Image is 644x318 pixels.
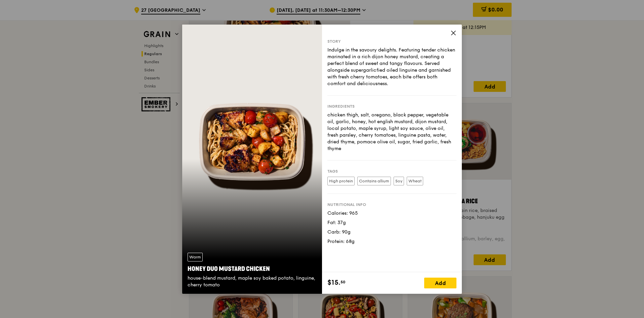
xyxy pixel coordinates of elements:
div: Indulge in the savoury delights. Featuring tender chicken marinated in a rich dijon honey mustard... [327,47,456,87]
div: Honey Duo Mustard Chicken [188,264,317,274]
div: chicken thigh, salt, oregano, black pepper, vegetable oil, garlic, honey, hot english mustard, di... [327,112,456,152]
span: $15. [327,278,340,288]
div: Tags [327,169,456,174]
span: 50 [340,279,346,285]
div: Add [424,278,456,288]
div: Warm [188,253,203,261]
div: Carb: 90g [327,229,456,236]
div: Fat: 37g [327,219,456,226]
div: house-blend mustard, maple soy baked potato, linguine, cherry tomato [188,275,317,288]
label: Wheat [407,177,423,185]
div: Protein: 68g [327,238,456,245]
div: Calories: 965 [327,210,456,217]
div: Story [327,39,456,44]
label: High protein [327,177,355,185]
label: Soy [394,177,404,185]
div: Nutritional info [327,202,456,207]
div: Ingredients [327,104,456,109]
label: Contains allium [357,177,391,185]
